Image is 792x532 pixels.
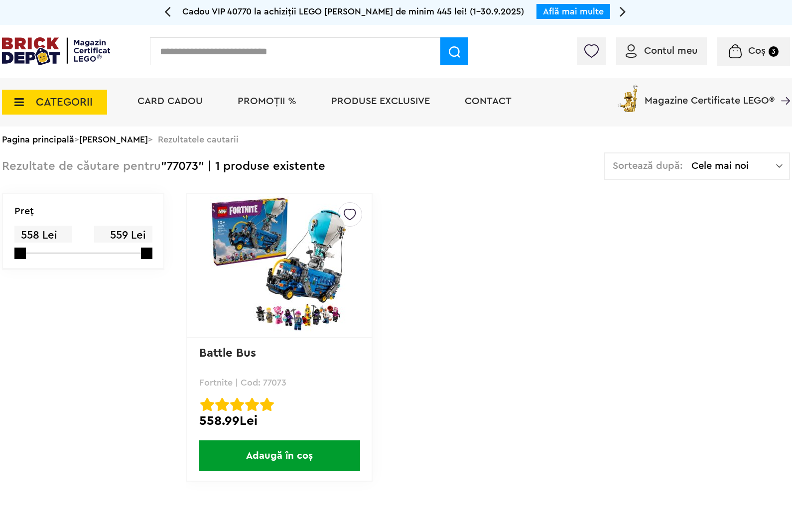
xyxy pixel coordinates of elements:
[2,135,74,144] a: Pagina principală
[245,398,259,411] img: Evaluare cu stele
[14,206,34,216] p: Preţ
[199,347,256,359] a: Battle Bus
[260,398,274,411] img: Evaluare cu stele
[199,414,359,427] div: 558.99Lei
[613,161,683,171] span: Sortează după:
[626,46,697,56] a: Contul meu
[2,152,325,181] div: "77073" | 1 produse existente
[465,96,512,106] a: Contact
[14,226,72,245] span: 558 Lei
[644,46,697,56] span: Contul meu
[331,96,430,106] a: Produse exclusive
[238,96,296,106] a: PROMOȚII %
[230,398,244,411] img: Evaluare cu stele
[2,127,790,152] div: > > Rezultatele cautarii
[79,135,148,144] a: [PERSON_NAME]
[215,398,229,411] img: Evaluare cu stele
[2,160,161,172] span: Rezultate de căutare pentru
[137,96,203,106] a: Card Cadou
[187,440,372,471] a: Adaugă în coș
[199,378,359,387] p: Fortnite | Cod: 77073
[645,83,775,106] span: Magazine Certificate LEGO®
[775,83,790,93] a: Magazine Certificate LEGO®
[210,196,349,335] img: Battle Bus
[691,161,776,171] span: Cele mai noi
[199,440,360,471] span: Adaugă în coș
[748,46,766,56] span: Coș
[182,7,524,16] span: Cadou VIP 40770 la achiziții LEGO [PERSON_NAME] de minim 445 lei! (1-30.9.2025)
[769,46,779,57] small: 3
[36,97,93,108] span: CATEGORII
[94,226,152,245] span: 559 Lei
[543,7,604,16] a: Află mai multe
[200,398,214,411] img: Evaluare cu stele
